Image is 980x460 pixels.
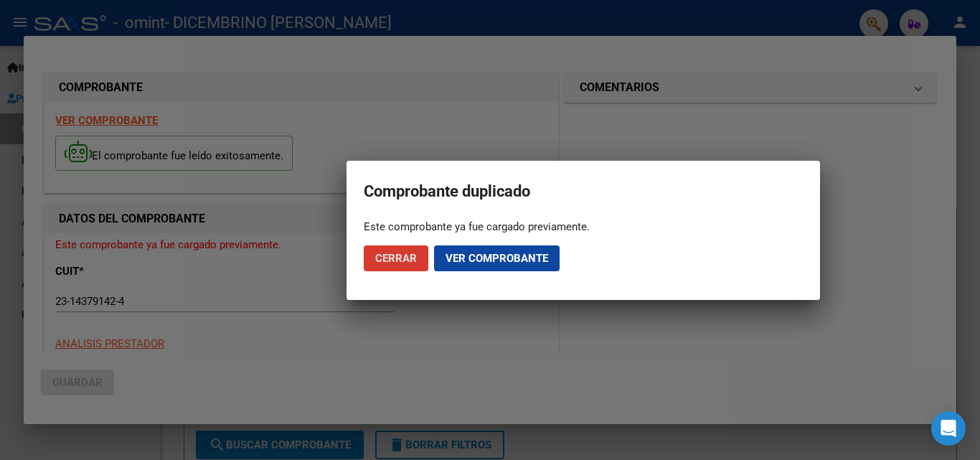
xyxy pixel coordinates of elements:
div: Open Intercom Messenger [931,411,966,446]
button: Cerrar [364,245,428,271]
span: Ver comprobante [446,252,548,265]
div: Este comprobante ya fue cargado previamente. [364,220,803,234]
span: Cerrar [375,252,417,265]
button: Ver comprobante [434,245,560,271]
h2: Comprobante duplicado [364,178,803,205]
